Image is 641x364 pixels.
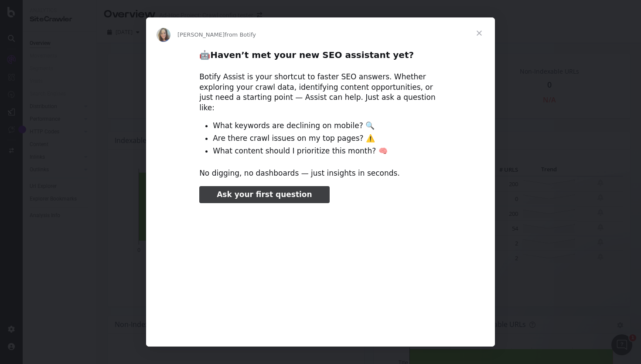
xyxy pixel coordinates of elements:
span: [PERSON_NAME] [177,31,225,38]
span: Ask your first question [217,190,312,199]
h2: 🤖 [199,49,442,65]
div: Botify Assist is your shortcut to faster SEO answers. Whether exploring your crawl data, identify... [199,72,442,113]
span: from Botify [225,31,256,38]
b: Haven’t met your new SEO assistant yet? [210,50,414,60]
div: No digging, no dashboards — just insights in seconds. [199,168,442,179]
span: Close [464,17,495,49]
li: What keywords are declining on mobile? 🔍 [213,121,442,131]
img: Profile image for Colleen [157,28,170,42]
a: Ask your first question [199,186,329,204]
li: What content should I prioritize this month? 🧠 [213,146,442,156]
li: Are there crawl issues on my top pages? ⚠️ [213,133,442,144]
